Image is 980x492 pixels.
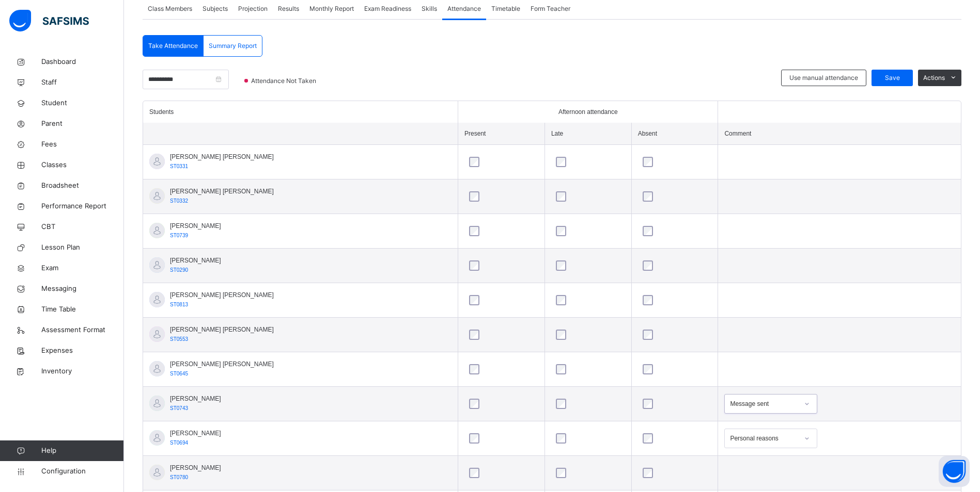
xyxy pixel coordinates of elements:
[41,446,123,456] span: Help
[170,325,274,334] span: [PERSON_NAME] [PERSON_NAME]
[939,456,970,487] button: Open asap
[730,399,798,408] div: Message sent
[148,4,192,13] span: Class Members
[531,4,570,13] span: Form Teacher
[170,290,274,300] span: [PERSON_NAME] [PERSON_NAME]
[170,463,221,472] span: [PERSON_NAME]
[458,123,545,145] th: Present
[170,371,188,376] span: ST0645
[170,394,221,403] span: [PERSON_NAME]
[41,160,124,170] span: Classes
[730,434,798,443] div: Personal reasons
[41,346,124,356] span: Expenses
[143,101,458,123] th: Students
[422,4,437,13] span: Skills
[364,4,411,13] span: Exam Readiness
[170,198,188,204] span: ST0332
[41,98,124,108] span: Student
[41,77,124,88] span: Staff
[170,163,188,169] span: ST0331
[170,187,274,196] span: [PERSON_NAME] [PERSON_NAME]
[250,76,319,86] span: Attendance Not Taken
[41,57,124,67] span: Dashboard
[631,123,718,145] th: Absent
[41,201,124,211] span: Performance Report
[170,256,221,265] span: [PERSON_NAME]
[923,73,945,83] span: Actions
[447,4,481,13] span: Attendance
[789,73,858,83] span: Use manual attendance
[170,474,188,480] span: ST0780
[170,440,188,446] span: ST0694
[41,139,124,150] span: Fees
[41,325,124,335] span: Assessment Format
[41,304,124,315] span: Time Table
[41,263,124,273] span: Exam
[558,107,618,117] span: Afternoon attendance
[41,181,124,191] span: Broadsheet
[41,466,123,477] span: Configuration
[209,41,257,51] span: Summary Report
[545,123,631,145] th: Late
[879,73,905,83] span: Save
[41,222,124,232] span: CBT
[41,242,124,253] span: Lesson Plan
[170,429,221,438] span: [PERSON_NAME]
[41,284,124,294] span: Messaging
[278,4,299,13] span: Results
[41,366,124,376] span: Inventory
[309,4,354,13] span: Monthly Report
[170,302,188,307] span: ST0813
[203,4,228,13] span: Subjects
[170,152,274,161] span: [PERSON_NAME] [PERSON_NAME]
[170,221,221,231] span: [PERSON_NAME]
[41,119,124,129] span: Parent
[9,10,89,31] img: safsims
[238,4,268,13] span: Projection
[491,4,520,13] span: Timetable
[170,359,274,369] span: [PERSON_NAME] [PERSON_NAME]
[170,267,188,273] span: ST0290
[718,123,961,145] th: Comment
[170,233,188,238] span: ST0739
[170,405,188,411] span: ST0743
[170,336,188,342] span: ST0553
[148,41,198,51] span: Take Attendance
